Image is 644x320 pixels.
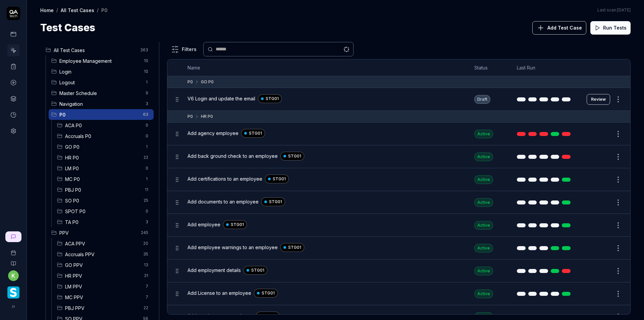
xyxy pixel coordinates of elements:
[59,57,140,64] span: Employee Management
[468,59,510,76] th: Status
[187,113,193,120] div: P0
[143,175,151,183] span: 1
[590,21,631,35] button: Run Tests
[49,66,154,77] div: Drag to reorderLogin10
[138,46,151,54] span: 363
[54,152,154,163] div: Drag to reorderHR P022
[143,89,151,97] span: 9
[54,206,154,217] div: Drag to reorderSPOT P00
[187,312,253,319] span: Add rotations to an employee
[167,237,630,260] tr: Add employee warnings to an employeeSTG01Active
[261,197,285,206] a: STG01
[181,59,468,76] th: Name
[269,199,282,205] span: STG01
[280,243,304,252] a: STG01
[143,282,151,290] span: 7
[54,217,154,227] div: Drag to reorderTA P03
[49,55,154,66] div: Drag to reorderEmployee Management10
[59,68,140,75] span: Login
[474,221,493,230] div: Active
[140,110,151,119] span: 63
[187,175,262,182] span: Add certifications to an employee
[65,294,142,301] span: MC PPV
[54,249,154,260] div: Drag to reorderAccruals PPV35
[187,221,220,228] span: Add employee
[474,267,493,275] div: Active
[249,130,262,136] span: STG01
[187,289,251,296] span: Add License to an employee
[138,229,151,237] span: 245
[5,231,21,242] a: New conversation
[510,59,580,76] th: Last Run
[7,286,19,299] img: Smartlinx Logo
[254,289,278,298] a: STG01
[3,256,24,266] a: Documentation
[273,176,286,182] span: STG01
[187,244,278,251] span: Add employee warnings to an employee
[143,100,151,108] span: 3
[532,21,586,35] button: Add Test Case
[143,164,151,172] span: 0
[54,260,154,270] div: Drag to reorderGO PPV13
[231,222,244,228] span: STG01
[264,313,277,319] span: STG01
[56,7,58,13] div: /
[474,95,490,104] div: Draft
[167,168,630,191] tr: Add certifications to an employeeSTG01Active
[54,292,154,303] div: Drag to reorderMC PPV7
[141,153,151,162] span: 22
[167,260,630,282] tr: Add employment detailsSTG01Active
[59,100,142,107] span: Navigation
[54,270,154,281] div: Drag to reorderHR PPV31
[49,227,154,238] div: Drag to reorderPPV245
[187,152,278,159] span: Add back ground check to an employee
[49,109,154,120] div: Drag to reorderP063
[167,43,201,56] button: Filters
[59,111,139,118] span: P0
[54,131,154,141] div: Drag to reorderAccruals P00
[167,191,630,214] tr: Add documents to an employeeSTG01Active
[143,121,151,129] span: 0
[141,239,151,247] span: 20
[617,7,631,12] time: [DATE]
[65,122,142,129] span: ACA P0
[59,90,142,97] span: Master Schedule
[59,79,142,86] span: Logout
[3,281,24,300] button: Smartlinx Logo
[65,133,142,140] span: Accruals P0
[65,197,140,204] span: SO P0
[40,7,54,13] a: Home
[54,47,136,54] span: All Test Cases
[8,270,19,281] button: k
[167,214,630,237] tr: Add employeeSTG01Active
[54,303,154,313] div: Drag to reorderPBJ PPV22
[49,88,154,98] div: Drag to reorderMaster Schedule9
[167,88,630,111] tr: V6 Login and update the emailSTG01DraftReview
[280,152,304,161] a: STG01
[587,94,610,105] button: Review
[97,7,99,13] div: /
[61,7,94,13] a: All Test Cases
[288,153,301,159] span: STG01
[187,130,238,137] span: Add agency employee
[141,250,151,258] span: 35
[597,7,631,13] span: Last scan:
[40,20,95,35] h1: Test Cases
[141,67,151,76] span: 10
[266,96,279,102] span: STG01
[143,132,151,140] span: 0
[54,184,154,195] div: Drag to reorderPBJ P011
[474,289,493,298] div: Active
[54,163,154,174] div: Drag to reorderLM P00
[65,305,140,312] span: PBJ PPV
[167,145,630,168] tr: Add back ground check to an employeeSTG01Active
[167,282,630,305] tr: Add License to an employeeSTG01Active
[65,186,141,193] span: PBJ P0
[288,244,301,250] span: STG01
[187,198,259,205] span: Add documents to an employee
[143,78,151,86] span: 1
[65,251,139,258] span: Accruals PPV
[244,266,267,275] a: STG01
[262,290,275,296] span: STG01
